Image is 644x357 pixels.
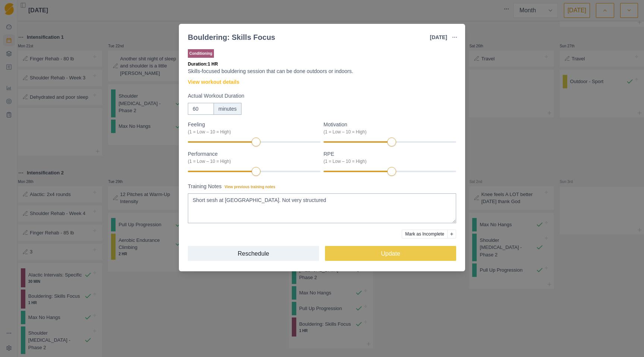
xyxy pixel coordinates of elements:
[325,246,456,261] button: Update
[188,92,452,100] label: Actual Workout Duration
[188,49,214,58] p: Conditioning
[188,61,456,67] p: Duration: 1 HR
[430,34,447,41] p: [DATE]
[188,246,319,261] button: Reschedule
[323,150,452,165] label: RPE
[225,185,275,189] span: View previous training notes
[323,121,452,135] label: Motivation
[188,32,275,43] div: Bouldering: Skills Focus
[188,78,239,86] a: View workout details
[188,150,316,165] label: Performance
[188,193,456,223] textarea: Short sesh at [GEOGRAPHIC_DATA]. Not very structured
[188,158,316,165] div: (1 = Low – 10 = High)
[447,230,456,238] button: Add reason
[188,121,316,135] label: Feeling
[323,158,452,165] div: (1 = Low – 10 = High)
[188,183,452,190] label: Training Notes
[323,129,452,135] div: (1 = Low – 10 = High)
[188,67,456,75] p: Skills-focused bouldering session that can be done outdoors or indoors.
[214,103,241,115] div: minutes
[402,230,448,238] button: Mark as Incomplete
[188,129,316,135] div: (1 = Low – 10 = High)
